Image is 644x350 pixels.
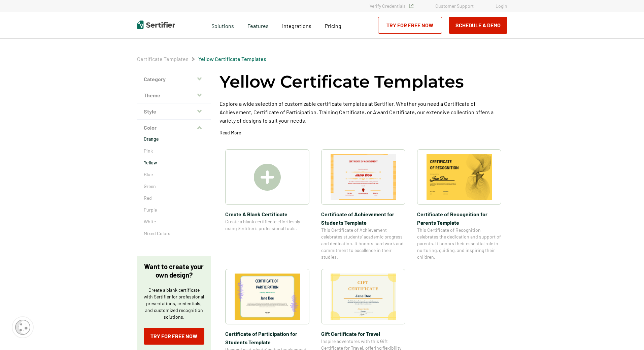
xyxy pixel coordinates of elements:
[370,3,413,9] a: Verify Credentials
[417,227,501,260] span: This Certificate of Recognition celebrates the dedication and support of parents. It honors their...
[321,210,405,227] span: Certificate of Achievement for Students Template
[321,329,405,338] span: Gift Certificate​ for Travel
[137,71,211,87] button: Category
[254,164,281,191] img: Create A Blank Certificate
[378,17,442,34] a: Try for Free Now
[449,17,507,34] button: Schedule a Demo
[144,262,204,279] p: Want to create your own design?
[427,154,492,200] img: Certificate of Recognition for Parents Template
[137,56,189,62] span: Certificate Templates
[144,328,204,345] a: Try for Free Now
[219,129,241,136] p: Read More
[282,21,311,29] a: Integrations
[137,56,266,62] div: Breadcrumb
[144,171,204,178] a: Blue
[496,3,507,9] a: Login
[144,287,204,320] p: Create a blank certificate with Sertifier for professional presentations, credentials, and custom...
[282,23,311,29] span: Integrations
[331,154,396,200] img: Certificate of Achievement for Students Template
[417,149,501,260] a: Certificate of Recognition for Parents TemplateCertificate of Recognition for Parents TemplateThi...
[144,183,204,190] a: Green
[435,3,474,9] a: Customer Support
[325,21,341,29] a: Pricing
[137,87,211,103] button: Theme
[321,227,405,260] span: This Certificate of Achievement celebrates students’ academic progress and dedication. It honors ...
[417,210,501,227] span: Certificate of Recognition for Parents Template
[144,195,204,201] a: Red
[144,218,204,225] a: White
[331,274,396,320] img: Gift Certificate​ for Travel
[225,210,309,218] span: Create A Blank Certificate
[198,56,266,62] span: Yellow Certificate Templates
[144,159,204,166] a: Yellow
[144,206,204,213] a: Purple
[409,4,413,8] img: Verified
[137,103,211,120] button: Style
[15,320,30,335] img: Cookie Popup Icon
[225,218,309,232] span: Create a blank certificate effortlessly using Sertifier’s professional tools.
[211,21,234,29] span: Solutions
[144,148,204,154] a: Pink
[321,149,405,260] a: Certificate of Achievement for Students TemplateCertificate of Achievement for Students TemplateT...
[225,329,309,346] span: Certificate of Participation for Students​ Template
[144,230,204,237] a: Mixed Colors
[198,56,266,62] a: Yellow Certificate Templates
[137,120,211,136] button: Color
[219,71,464,93] h1: Yellow Certificate Templates
[137,136,211,242] div: Color
[610,318,644,350] iframe: Chat Widget
[235,274,300,320] img: Certificate of Participation for Students​ Template
[137,56,189,62] a: Certificate Templates
[325,23,341,29] span: Pricing
[219,99,507,125] p: Explore a wide selection of customizable certificate templates at Sertifier. Whether you need a C...
[247,21,269,29] span: Features
[144,136,204,142] a: Orange
[137,21,175,29] img: Sertifier | Digital Credentialing Platform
